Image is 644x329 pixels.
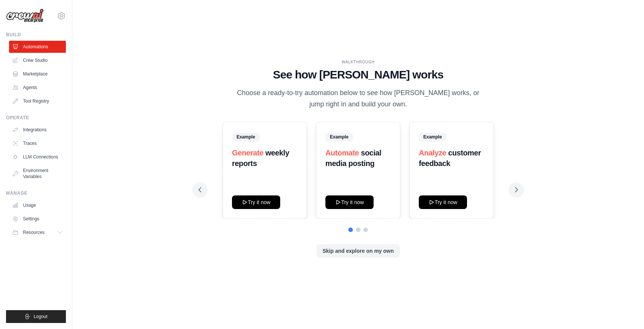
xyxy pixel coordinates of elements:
button: Try it now [419,195,467,209]
p: Choose a ready-to-try automation below to see how [PERSON_NAME] works, or jump right in and build... [232,88,485,110]
a: Integrations [9,124,66,136]
div: Manage [6,190,66,196]
a: Traces [9,137,66,149]
a: LLM Connections [9,151,66,163]
div: WALKTHROUGH [198,59,518,65]
button: Logout [6,310,66,323]
a: Automations [9,41,66,53]
div: Build [6,32,66,38]
a: Settings [9,213,66,225]
button: Resources [9,226,66,238]
strong: weekly reports [232,149,289,168]
span: Automate [325,149,359,157]
a: Crew Studio [9,54,66,66]
strong: customer feedback [419,149,481,168]
button: Skip and explore on my own [316,244,400,258]
h1: See how [PERSON_NAME] works [198,68,518,81]
span: Example [419,133,446,141]
span: Generate [232,149,264,157]
a: Agents [9,81,66,94]
span: Example [232,133,259,141]
iframe: Chat Widget [606,293,644,329]
span: Logout [34,314,47,320]
span: Resources [23,229,44,235]
span: Analyze [419,149,446,157]
a: Environment Variables [9,164,66,183]
button: Try it now [232,195,280,209]
a: Tool Registry [9,95,66,107]
img: Logo [6,9,44,23]
div: Operate [6,115,66,121]
button: Try it now [325,195,374,209]
span: Example [325,133,353,141]
a: Marketplace [9,68,66,80]
a: Usage [9,199,66,211]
